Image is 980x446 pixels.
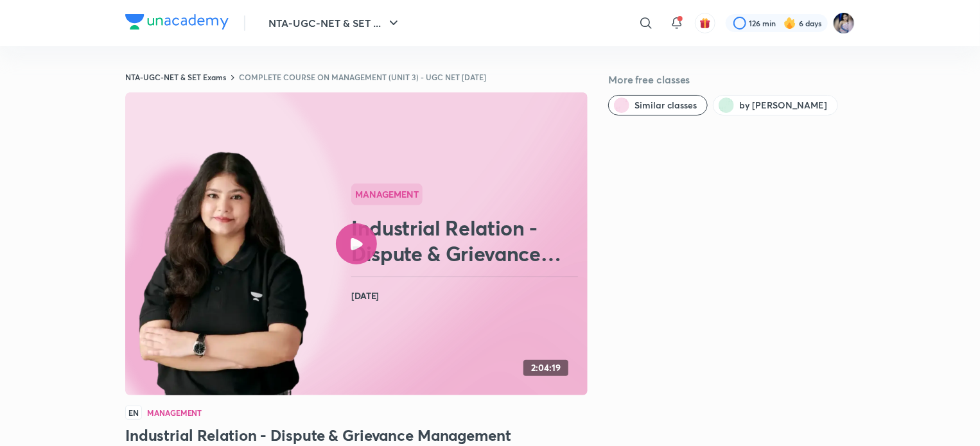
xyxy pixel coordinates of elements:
[125,406,142,420] span: EN
[608,95,708,116] button: Similar classes
[695,13,715,33] button: avatar
[634,99,697,112] span: Similar classes
[608,72,855,87] h5: More free classes
[783,17,796,30] img: streak
[531,363,561,373] h4: 2:04:19
[125,14,229,30] img: Company Logo
[833,12,855,34] img: Tanya Gautam
[50,10,85,21] span: Support
[351,215,582,266] h2: Industrial Relation - Dispute & Grievance Management
[147,409,202,416] h4: Management
[261,10,409,36] button: NTA-UGC-NET & SET ...
[125,14,229,33] a: Company Logo
[351,287,582,304] h4: [DATE]
[125,425,588,445] h3: Industrial Relation - Dispute & Grievance Management
[713,95,838,116] button: by Tanya Gautam
[699,17,711,29] img: avatar
[125,72,226,82] a: NTA-UGC-NET & SET Exams
[739,99,827,112] span: by Tanya Gautam
[239,72,486,82] a: COMPLETE COURSE ON MANAGEMENT (UNIT 3) - UGC NET [DATE]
